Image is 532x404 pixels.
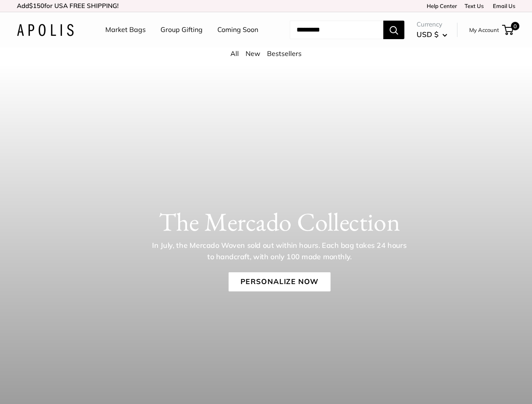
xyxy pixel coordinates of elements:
[383,21,404,39] button: Search
[230,49,239,58] a: All
[290,21,383,39] input: Search...
[511,22,519,30] span: 0
[29,2,44,10] span: $150
[43,207,516,237] h1: The Mercado Collection
[149,240,409,262] p: In July, the Mercado Woven sold out within hours. Each bag takes 24 hours to handcraft, with only...
[465,3,484,9] a: Text Us
[490,3,515,9] a: Email Us
[503,25,513,35] a: 0
[424,3,457,9] a: Help Center
[267,49,302,58] a: Bestsellers
[417,28,447,41] button: USD $
[246,49,260,58] a: New
[217,24,258,36] a: Coming Soon
[105,24,146,36] a: Market Bags
[160,24,203,36] a: Group Gifting
[17,24,74,36] img: Apolis
[417,19,447,30] span: Currency
[469,25,499,35] a: My Account
[417,30,438,39] span: USD $
[228,272,330,292] a: Personalize Now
